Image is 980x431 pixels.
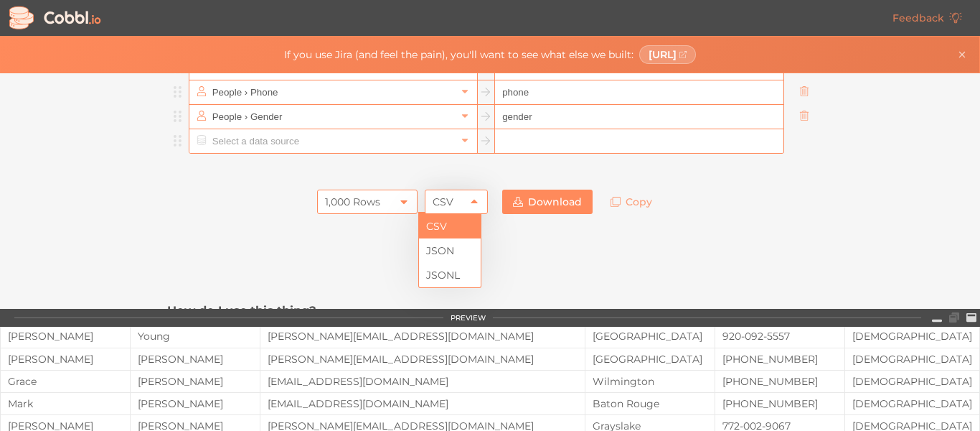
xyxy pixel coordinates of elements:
[845,398,979,409] div: [DEMOGRAPHIC_DATA]
[260,398,585,409] div: [EMAIL_ADDRESS][DOMAIN_NAME]
[1,398,130,409] div: Mark
[419,263,481,287] li: JSONL
[325,190,380,214] div: 1,000 Rows
[585,376,715,387] div: Wilmington
[502,190,593,214] a: Download
[1,353,130,365] div: [PERSON_NAME]
[715,353,844,365] div: [PHONE_NUMBER]
[419,238,481,263] li: JSON
[284,49,633,60] span: If you use Jira (and feel the pain), you'll want to see what else we built:
[600,190,663,214] a: Copy
[953,46,971,63] button: Close banner
[260,376,585,387] div: [EMAIL_ADDRESS][DOMAIN_NAME]
[585,330,715,342] div: [GEOGRAPHIC_DATA]
[131,376,260,387] div: [PERSON_NAME]
[131,398,260,409] div: [PERSON_NAME]
[209,80,456,104] input: Select a data source
[585,398,715,409] div: Baton Rouge
[433,190,453,214] div: CSV
[260,330,585,342] div: [PERSON_NAME][EMAIL_ADDRESS][DOMAIN_NAME]
[715,376,844,387] div: [PHONE_NUMBER]
[260,353,585,365] div: [PERSON_NAME][EMAIL_ADDRESS][DOMAIN_NAME]
[882,6,973,30] a: Feedback
[167,302,813,318] h3: How do I use this thing?
[639,45,697,64] a: [URL]
[845,353,979,365] div: [DEMOGRAPHIC_DATA]
[419,214,481,238] li: CSV
[715,330,844,342] div: 920-092-5557
[845,330,979,342] div: [DEMOGRAPHIC_DATA]
[131,353,260,365] div: [PERSON_NAME]
[209,129,456,153] input: Select a data source
[451,314,486,323] div: PREVIEW
[209,105,456,129] input: Select a data source
[585,353,715,365] div: [GEOGRAPHIC_DATA]
[715,398,844,409] div: [PHONE_NUMBER]
[649,49,677,60] span: [URL]
[1,330,130,342] div: [PERSON_NAME]
[1,376,130,387] div: Grace
[131,330,260,342] div: Young
[845,376,979,387] div: [DEMOGRAPHIC_DATA]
